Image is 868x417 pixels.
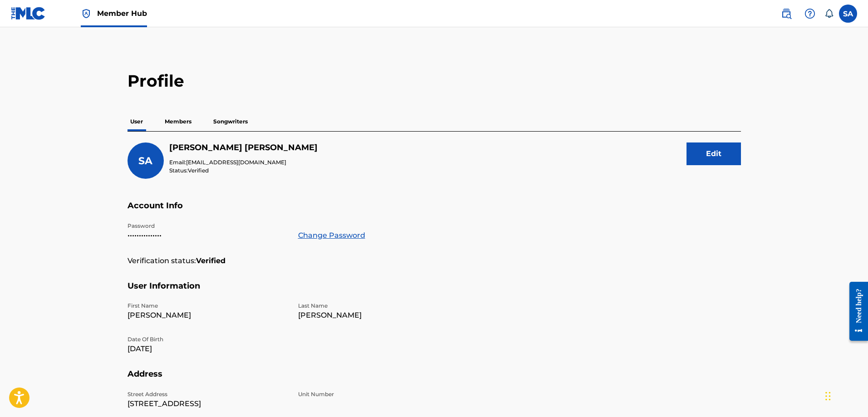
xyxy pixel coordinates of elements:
span: [EMAIL_ADDRESS][DOMAIN_NAME] [186,159,286,166]
div: User Menu [839,5,857,23]
p: Unit Number [298,390,458,398]
p: Street Address [128,390,287,398]
iframe: Chat Widget [823,373,868,417]
p: Password [128,222,287,230]
p: Date Of Birth [128,335,287,343]
p: Songwriters [211,112,250,131]
iframe: Resource Center [843,275,868,348]
p: [DATE] [128,343,287,354]
p: Members [162,112,194,131]
img: search [781,8,792,19]
img: Top Rightsholder [81,8,92,19]
p: [PERSON_NAME] [298,310,458,321]
img: help [804,8,815,19]
p: [PERSON_NAME] [128,310,287,321]
div: Notifications [824,9,834,18]
button: Edit [687,142,741,165]
p: User [128,112,146,131]
h5: Address [128,369,741,390]
span: SA [138,155,152,167]
p: First Name [128,302,287,310]
p: Last Name [298,302,458,310]
h5: Account Info [128,201,741,222]
h5: Shawn Ashcraft [169,142,318,153]
a: Public Search [777,5,795,23]
span: Verified [188,167,209,174]
img: MLC Logo [11,7,46,20]
h2: Profile [128,71,741,91]
p: Status: [169,167,318,175]
span: Member Hub [97,8,147,19]
p: Verification status: [128,255,196,266]
div: Help [801,5,819,23]
p: [STREET_ADDRESS] [128,398,287,409]
div: Drag [825,383,831,410]
a: Change Password [298,230,365,241]
p: Email: [169,158,318,167]
p: ••••••••••••••• [128,230,287,241]
strong: Verified [196,255,226,266]
h5: User Information [128,281,741,302]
